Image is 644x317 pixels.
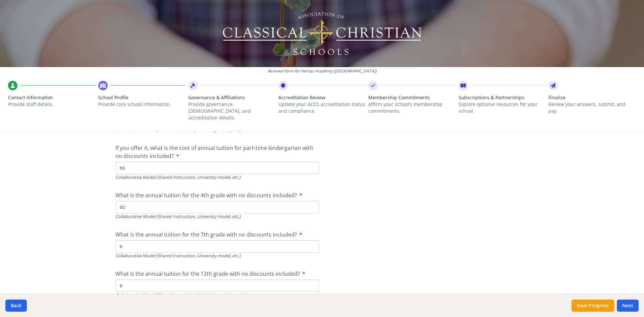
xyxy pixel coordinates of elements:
p: Affirm your school’s membership commitments. [368,101,456,114]
p: Provide staff details. [8,101,96,108]
p: Update your ACCS accreditation status and compliance. [278,101,366,114]
p: Review your answers, submit, and pay. [548,101,636,114]
p: Provide governance, [DEMOGRAPHIC_DATA], and accreditation details. [188,101,276,121]
button: Next [617,300,639,312]
button: Save Progress [572,300,614,312]
span: School Profile [98,94,186,101]
span: Finalize [548,94,636,101]
div: Collaborative Model (Shared Instruction, University model, etc.) [115,292,319,298]
div: Collaborative Model (Shared Instruction, University model, etc.) [115,253,319,259]
img: Logo [222,10,423,57]
span: Contact Information [8,94,96,101]
span: If you offer it, what is the cost of annual tuition for part-time kindergarten with no discounts ... [115,144,313,160]
p: Provide core school information. [98,101,186,108]
span: What is the annual tuition for the 7th grade with no discounts included? [115,231,297,238]
div: Collaborative Model (Shared Instruction, University model, etc.) [115,174,319,180]
span: Accreditation Review [278,94,366,101]
span: What is the annual tuition for the 12th grade with no discounts included? [115,270,300,277]
span: What is the annual tuition for the 4th grade with no discounts included? [115,192,297,199]
span: Membership Commitments [368,94,456,101]
span: Governance & Affiliations [188,94,276,101]
p: Explore optional resources for your school. [459,101,546,114]
button: Back [5,300,27,312]
div: Collaborative Model (Shared Instruction, University model, etc.) [115,213,319,220]
span: Subscriptions & Partnerships [459,94,546,101]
